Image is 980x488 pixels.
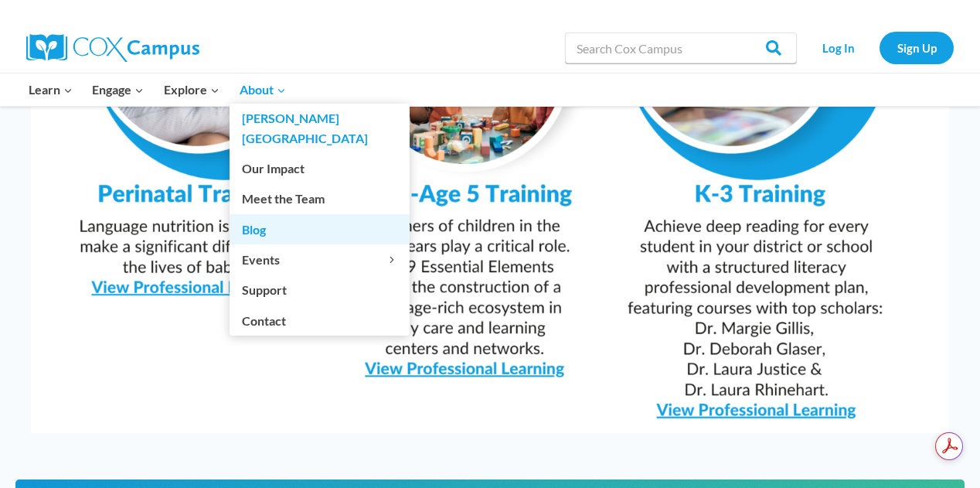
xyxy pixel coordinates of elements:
[230,73,296,106] button: Child menu of About
[154,73,230,106] button: Child menu of Explore
[83,73,155,106] button: Child menu of Engage
[805,32,872,63] a: Log In
[565,32,797,63] input: Search Cox Campus
[19,73,295,106] nav: Primary Navigation
[230,245,410,275] button: Child menu of Events
[230,275,410,305] a: Support
[230,214,410,244] a: Blog
[230,104,410,153] a: [PERSON_NAME][GEOGRAPHIC_DATA]
[805,32,954,63] nav: Secondary Navigation
[230,154,410,183] a: Our Impact
[230,184,410,213] a: Meet the Team
[230,305,410,335] a: Contact
[880,32,954,63] a: Sign Up
[19,73,83,106] button: Child menu of Learn
[26,34,199,62] img: Cox Campus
